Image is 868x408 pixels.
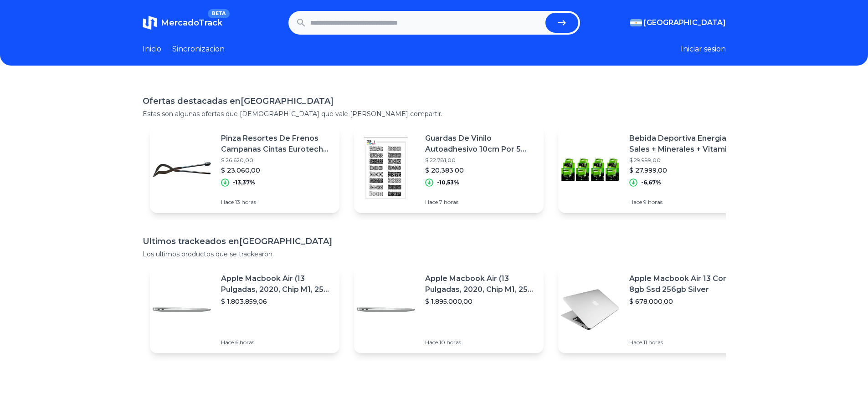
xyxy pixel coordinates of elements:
[629,199,740,206] p: Hace 9 horas
[354,278,418,342] img: Featured image
[143,109,726,118] p: Estas son algunas ofertas que [DEMOGRAPHIC_DATA] que vale [PERSON_NAME] compartir.
[150,126,339,213] a: Featured imagePinza Resortes De Frenos Campanas Cintas Eurotech Eu3822$ 26.620,00$ 23.060,00-13,3...
[558,278,622,342] img: Featured image
[437,179,459,186] p: -10,53%
[629,273,740,295] p: Apple Macbook Air 13 Core I5 8gb Ssd 256gb Silver
[558,266,748,353] a: Featured imageApple Macbook Air 13 Core I5 8gb Ssd 256gb Silver$ 678.000,00Hace 11 horas
[354,266,544,353] a: Featured imageApple Macbook Air (13 Pulgadas, 2020, Chip M1, 256 Gb De Ssd, 8 Gb De Ram) - Plata$...
[629,297,740,306] p: $ 678.000,00
[425,273,536,295] p: Apple Macbook Air (13 Pulgadas, 2020, Chip M1, 256 Gb De Ssd, 8 Gb De Ram) - Plata
[425,157,536,164] p: $ 22.781,00
[681,44,726,55] button: Iniciar sesion
[221,133,332,155] p: Pinza Resortes De Frenos Campanas Cintas Eurotech Eu3822
[150,278,214,342] img: Featured image
[143,235,726,248] h1: Ultimos trackeados en [GEOGRAPHIC_DATA]
[425,133,536,155] p: Guardas De Vinilo Autoadhesivo 10cm Por 5 Metros.
[233,179,255,186] p: -13,37%
[630,17,726,28] button: [GEOGRAPHIC_DATA]
[629,133,740,155] p: Bebida Deportiva Energia + Sales + Minerales + Vitaminas X4
[221,273,332,295] p: Apple Macbook Air (13 Pulgadas, 2020, Chip M1, 256 Gb De Ssd, 8 Gb De Ram) - Plata
[629,166,740,175] p: $ 27.999,00
[425,339,536,346] p: Hace 10 horas
[172,44,225,55] a: Sincronizacion
[143,15,157,30] img: MercadoTrack
[629,339,740,346] p: Hace 11 horas
[143,95,726,107] h1: Ofertas destacadas en [GEOGRAPHIC_DATA]
[558,126,748,213] a: Featured imageBebida Deportiva Energia + Sales + Minerales + Vitaminas X4$ 29.999,00$ 27.999,00-6...
[425,199,536,206] p: Hace 7 horas
[629,157,740,164] p: $ 29.999,00
[208,9,229,18] span: BETA
[221,339,332,346] p: Hace 6 horas
[150,138,214,201] img: Featured image
[221,157,332,164] p: $ 26.620,00
[143,44,161,55] a: Inicio
[143,15,222,30] a: MercadoTrackBETA
[143,250,726,259] p: Los ultimos productos que se trackearon.
[354,138,418,201] img: Featured image
[221,297,332,306] p: $ 1.803.859,06
[630,19,642,26] img: Argentina
[161,18,222,28] span: MercadoTrack
[221,166,332,175] p: $ 23.060,00
[644,17,726,28] span: [GEOGRAPHIC_DATA]
[150,266,339,353] a: Featured imageApple Macbook Air (13 Pulgadas, 2020, Chip M1, 256 Gb De Ssd, 8 Gb De Ram) - Plata$...
[641,179,661,186] p: -6,67%
[425,297,536,306] p: $ 1.895.000,00
[558,138,622,201] img: Featured image
[425,166,536,175] p: $ 20.383,00
[221,199,332,206] p: Hace 13 horas
[354,126,544,213] a: Featured imageGuardas De Vinilo Autoadhesivo 10cm Por 5 Metros.$ 22.781,00$ 20.383,00-10,53%Hace ...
